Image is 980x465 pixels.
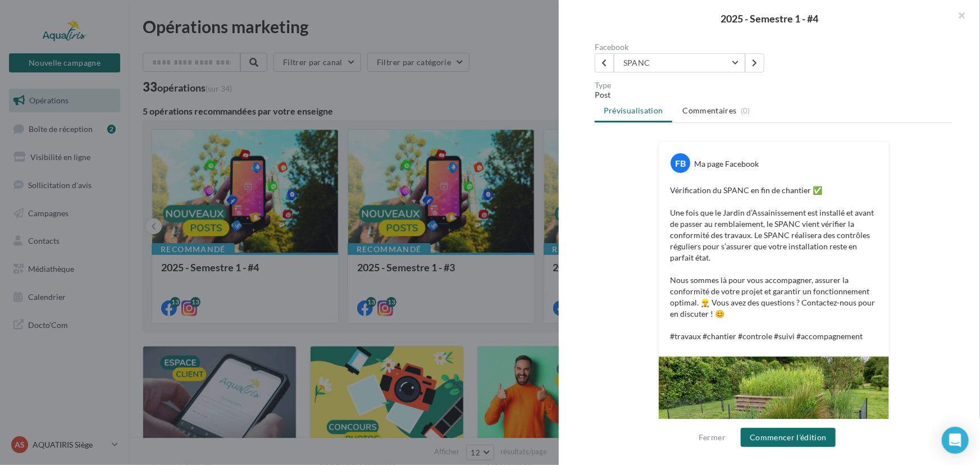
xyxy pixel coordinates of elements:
[741,428,836,447] button: Commencer l'édition
[577,13,962,24] div: 2025 - Semestre 1 - #4
[671,153,690,173] div: FB
[694,158,759,170] div: Ma page Facebook
[595,43,769,51] div: Facebook
[683,105,737,116] span: Commentaires
[614,53,745,72] button: SPANC
[694,431,730,444] button: Fermer
[741,106,750,115] span: (0)
[670,185,878,342] p: Vérification du SPANC en fin de chantier ✅ Une fois que le Jardin d’Assainissement est installé e...
[595,89,953,101] div: Post
[942,427,969,454] div: Open Intercom Messenger
[595,81,953,89] div: Type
